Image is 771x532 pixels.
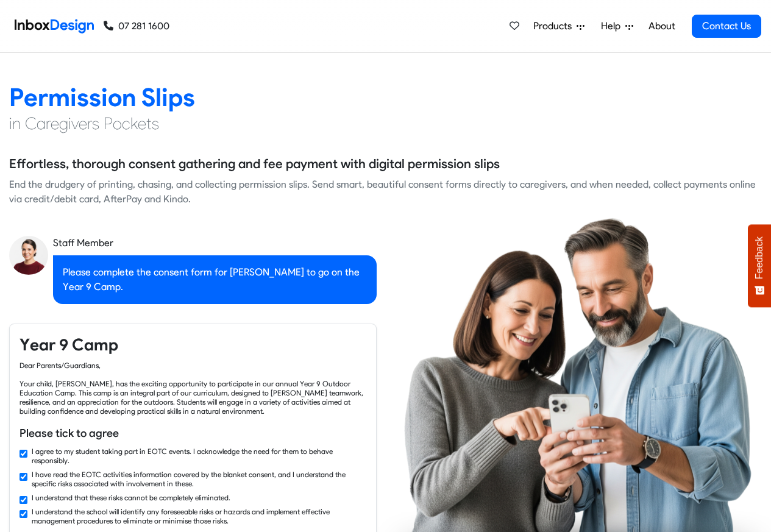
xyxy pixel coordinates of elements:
[9,177,762,207] div: End the drudgery of printing, chasing, and collecting permission slips. Send smart, beautiful con...
[53,236,377,250] div: Staff Member
[53,255,377,304] div: Please complete the consent form for [PERSON_NAME] to go on the Year 9 Camp.
[9,82,762,113] h2: Permission Slips
[9,113,762,135] h4: in Caregivers Pockets
[20,334,366,356] h4: Year 9 Camp
[9,236,48,275] img: staff_avatar.png
[104,19,169,34] a: 07 281 1600
[533,19,577,34] span: Products
[32,447,366,465] label: I agree to my student taking part in EOTC events. I acknowledge the need for them to behave respo...
[528,14,589,38] a: Products
[32,507,366,525] label: I understand the school will identify any foreseeable risks or hazards and implement effective ma...
[596,14,638,38] a: Help
[754,236,765,279] span: Feedback
[20,361,366,416] div: Dear Parents/Guardians, Your child, [PERSON_NAME], has the exciting opportunity to participate in...
[20,425,366,441] h6: Please tick to agree
[9,155,500,173] h5: Effortless, thorough consent gathering and fee payment with digital permission slips
[32,470,366,488] label: I have read the EOTC activities information covered by the blanket consent, and I understand the ...
[645,14,678,38] a: About
[692,15,761,38] a: Contact Us
[32,493,230,502] label: I understand that these risks cannot be completely eliminated.
[601,19,625,34] span: Help
[748,224,771,307] button: Feedback - Show survey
